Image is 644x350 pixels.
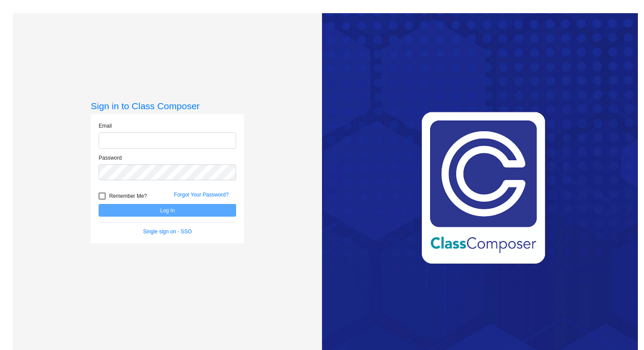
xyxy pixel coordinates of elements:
label: Email [99,122,112,130]
label: Password [99,154,122,162]
h3: Sign in to Class Composer [91,100,244,111]
a: Forgot Your Password? [174,192,229,198]
a: Single sign on - SSO [143,229,192,235]
button: Log In [99,204,236,217]
span: Remember Me? [109,191,147,201]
